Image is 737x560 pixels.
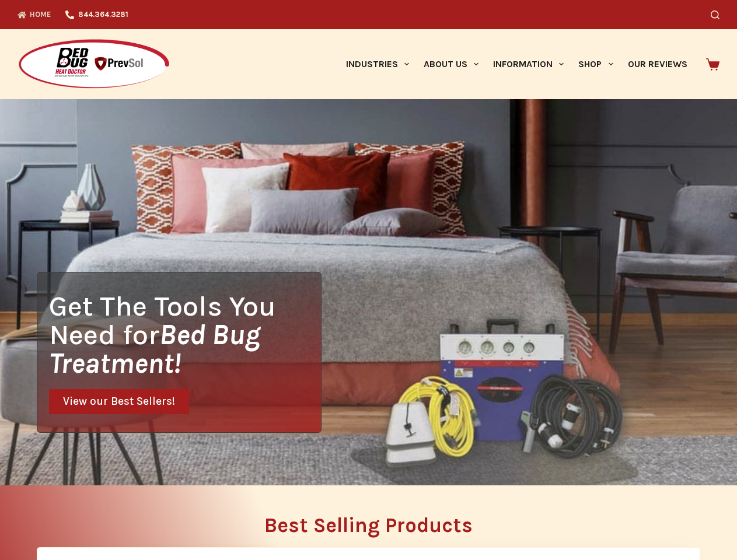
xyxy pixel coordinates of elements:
a: Industries [338,29,416,99]
h1: Get The Tools You Need for [49,292,321,377]
span: View our Best Sellers! [63,396,175,407]
a: About Us [416,29,485,99]
a: View our Best Sellers! [49,389,189,414]
button: Search [711,10,719,19]
img: Prevsol/Bed Bug Heat Doctor [18,38,170,90]
a: Information [486,29,571,99]
h2: Best Selling Products [37,515,700,535]
a: Shop [571,29,620,99]
i: Bed Bug Treatment! [49,318,260,380]
a: Our Reviews [620,29,694,99]
nav: Primary [338,29,694,99]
